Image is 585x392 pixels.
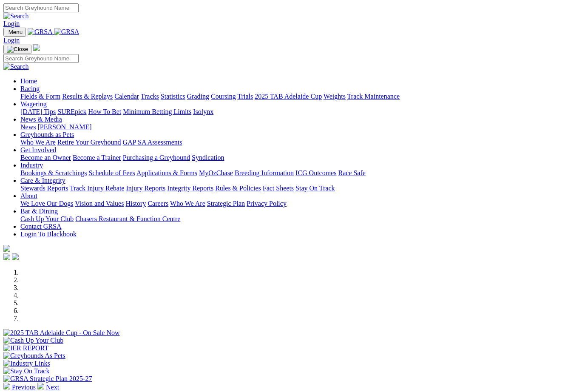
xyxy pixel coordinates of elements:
a: Results & Replays [62,93,113,100]
a: Calendar [114,93,139,100]
img: Stay On Track [3,367,49,375]
img: Search [3,12,29,20]
a: [PERSON_NAME] [37,123,91,131]
a: Purchasing a Greyhound [123,154,190,161]
a: How To Bet [88,108,122,115]
img: chevron-left-pager-white.svg [3,383,10,389]
a: Login [3,37,20,44]
a: Greyhounds as Pets [20,131,74,138]
img: GRSA [54,28,80,36]
img: logo-grsa-white.png [3,245,10,252]
a: Race Safe [338,169,365,176]
a: News [20,123,36,131]
a: Schedule of Fees [88,169,135,176]
a: Fields & Form [20,93,60,100]
a: Coursing [211,93,236,100]
div: About [20,200,582,207]
a: News & Media [20,116,62,123]
a: Next [37,383,59,391]
img: GRSA [28,28,53,36]
a: Wagering [20,100,47,108]
a: Weights [324,93,346,100]
img: 2025 TAB Adelaide Cup - On Sale Now [3,329,120,337]
a: Integrity Reports [167,185,213,192]
a: Previous [3,383,37,391]
img: Greyhounds As Pets [3,352,65,360]
a: Racing [20,85,40,92]
a: MyOzChase [199,169,233,176]
a: Strategic Plan [207,200,245,207]
a: Careers [148,200,168,207]
div: Bar & Dining [20,215,582,223]
span: Next [46,383,59,391]
a: Care & Integrity [20,177,65,184]
a: Vision and Values [75,200,124,207]
img: Search [3,63,29,71]
a: About [20,192,37,199]
a: Minimum Betting Limits [123,108,191,115]
img: GRSA Strategic Plan 2025-27 [3,375,92,383]
a: [DATE] Tips [20,108,56,115]
div: Wagering [20,108,582,116]
a: Get Involved [20,146,56,153]
a: Breeding Information [235,169,294,176]
a: Bookings & Scratchings [20,169,87,176]
a: Fact Sheets [263,185,294,192]
a: History [125,200,146,207]
div: Greyhounds as Pets [20,139,582,146]
a: Become a Trainer [73,154,121,161]
a: Chasers Restaurant & Function Centre [75,215,180,222]
a: Who We Are [170,200,205,207]
a: Grading [187,93,209,100]
a: Isolynx [193,108,213,115]
a: Home [20,77,37,85]
a: Bar & Dining [20,207,58,215]
a: GAP SA Assessments [123,139,182,146]
a: Track Injury Rebate [70,185,124,192]
a: Contact GRSA [20,223,61,230]
input: Search [3,3,79,12]
a: Rules & Policies [215,185,261,192]
img: logo-grsa-white.png [33,44,40,51]
a: Privacy Policy [247,200,287,207]
a: Industry [20,162,43,169]
a: Applications & Forms [136,169,197,176]
a: Retire Your Greyhound [57,139,121,146]
a: Stay On Track [295,185,335,192]
a: Tracks [141,93,159,100]
a: Trials [237,93,253,100]
button: Toggle navigation [3,45,31,54]
a: Cash Up Your Club [20,215,74,222]
a: Statistics [161,93,185,100]
a: Login [3,20,20,27]
span: Menu [9,29,23,35]
img: Cash Up Your Club [3,337,63,344]
a: Track Maintenance [347,93,400,100]
a: Who We Are [20,139,56,146]
a: Syndication [192,154,224,161]
img: IER REPORT [3,344,48,352]
img: Close [7,46,28,53]
div: Care & Integrity [20,185,582,192]
div: Industry [20,169,582,177]
img: chevron-right-pager-white.svg [37,383,44,389]
a: 2025 TAB Adelaide Cup [255,93,322,100]
a: Stewards Reports [20,185,68,192]
span: Previous [12,383,36,391]
a: ICG Outcomes [295,169,336,176]
img: Industry Links [3,360,50,367]
div: Get Involved [20,154,582,162]
img: twitter.svg [12,253,19,260]
a: Login To Blackbook [20,230,77,238]
a: Become an Owner [20,154,71,161]
div: News & Media [20,123,582,131]
a: Injury Reports [126,185,165,192]
a: We Love Our Dogs [20,200,73,207]
a: SUREpick [57,108,86,115]
div: Racing [20,93,582,100]
button: Toggle navigation [3,28,26,37]
img: facebook.svg [3,253,10,260]
input: Search [3,54,79,63]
